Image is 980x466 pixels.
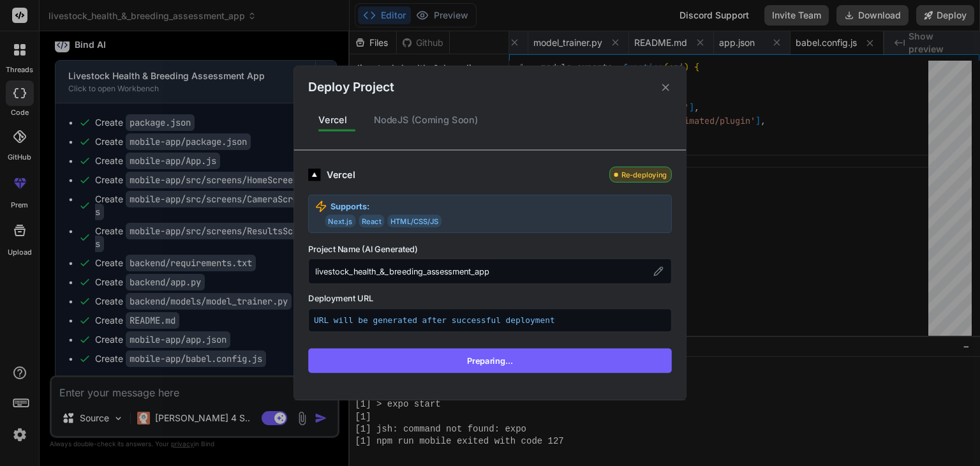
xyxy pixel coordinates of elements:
p: URL will be generated after successful deployment [314,314,666,326]
span: React [359,214,384,227]
label: Deployment URL [308,292,672,304]
h2: Deploy Project [308,79,394,97]
img: logo [308,169,320,181]
button: Preparing... [308,349,672,373]
div: livestock_health_&_breeding_assessment_app [308,259,672,284]
label: Project Name (AI Generated) [308,243,672,255]
span: HTML/CSS/JS [387,214,442,227]
div: Vercel [308,107,357,133]
div: NodeJS (Coming Soon) [364,107,489,133]
span: Next.js [325,214,356,227]
div: Vercel [327,168,604,182]
strong: Supports: [330,200,370,213]
div: Re-deploying [609,167,672,183]
button: Edit project name [651,264,665,278]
